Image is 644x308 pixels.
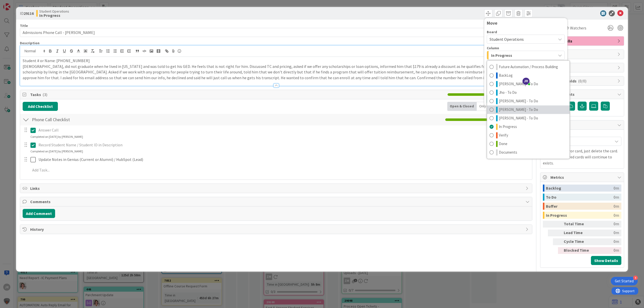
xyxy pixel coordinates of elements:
b: 29116 [24,11,34,16]
span: Jho - To Do [499,90,517,96]
a: Future Automation / Process Building [487,63,570,71]
a: Done [487,140,570,148]
span: Documents [499,149,517,155]
span: Description [20,41,39,45]
div: Get Started [615,279,634,284]
p: To delete a mirror card, just delete the card. All other mirrored cards will continue to exists. [543,148,621,166]
span: Done [499,141,507,147]
span: Dates [550,51,615,57]
div: To Do [546,194,614,201]
div: Buffer [546,203,614,210]
div: 0m [614,185,619,192]
div: Total Time [564,221,591,228]
span: Attachments [550,91,615,97]
span: Student Operations [490,37,524,42]
button: Add Comment [23,209,55,218]
p: Answer Call [38,127,529,133]
button: Add Checklist [23,102,58,111]
span: Support [11,1,23,7]
span: [PERSON_NAME] - To Do [499,107,538,113]
span: Phone Calls [550,38,615,44]
div: Completed on [DATE] by [PERSON_NAME] [30,149,83,154]
span: Block [550,65,615,71]
button: In Progress [487,51,565,60]
span: In Progress [491,52,512,59]
div: 0m [593,230,619,236]
span: Student Operations [39,9,69,13]
span: BackLog [499,72,513,78]
div: 0m [614,203,619,210]
a: [PERSON_NAME] - To Do [487,114,570,122]
a: In Progress [487,122,570,131]
div: In Progress [546,212,614,219]
div: 0m [593,238,619,245]
a: BackLog [487,71,570,80]
div: In Progress [487,60,570,159]
span: ID [20,10,34,16]
div: 4 [633,276,638,280]
a: [PERSON_NAME] - To Do [487,97,570,105]
a: Jho - To Do [487,88,570,97]
span: Links [30,185,523,191]
div: 0m [593,221,619,228]
div: 0m [614,194,619,201]
div: Open & Closed [447,102,477,111]
span: History [30,226,523,232]
a: Verify [487,131,570,140]
span: Future Automation / Process Building [499,64,558,70]
p: [DEMOGRAPHIC_DATA], did not graduate when he lived in [US_STATE] and was told to get his GED. He ... [23,64,530,81]
span: Mirrors [550,122,615,128]
a: [PERSON_NAME] - To Do [487,80,570,88]
div: Lead Time [564,230,591,236]
p: Record Student Name / Student ID in Description [38,142,529,148]
div: Backlog [546,185,614,192]
div: Move [487,21,565,26]
input: type card name here... [20,28,532,37]
span: Custom Fields [550,78,615,84]
b: In Progress [39,13,69,17]
span: Select... [546,138,610,145]
input: Add Checklist... [30,115,143,124]
a: [PERSON_NAME] - To Do [487,105,570,114]
span: Board [487,30,497,34]
p: Update Notes in Genius (Current or Alumni) / HubSpot (Lead) [38,157,529,162]
div: 0m [593,247,619,254]
div: 0m [614,212,619,219]
label: Title [20,23,28,28]
div: Cycle Time [564,238,591,245]
span: Tasks [30,92,445,98]
span: JR [522,78,530,85]
div: Completed on [DATE] by [PERSON_NAME] [30,135,83,139]
button: Show Details [591,256,621,265]
span: ( 0/0 ) [578,78,586,83]
span: [PERSON_NAME] - To Do [499,81,538,87]
span: In Progress [499,124,517,130]
span: Verify [499,132,508,138]
a: Documents [487,148,570,157]
span: Column [487,46,499,50]
div: Open Get Started checklist, remaining modules: 4 [611,277,638,285]
span: [PERSON_NAME] - To Do [499,115,538,121]
span: Metrics [550,174,615,180]
div: Blocked Time [564,247,591,254]
span: ( 3 ) [43,92,47,97]
span: Watchers [570,25,586,31]
p: Student # or Name: [PHONE_NUMBER] [23,58,530,64]
span: Comments [30,199,523,205]
div: Only Open [477,102,498,111]
span: [PERSON_NAME] - To Do [499,98,538,104]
